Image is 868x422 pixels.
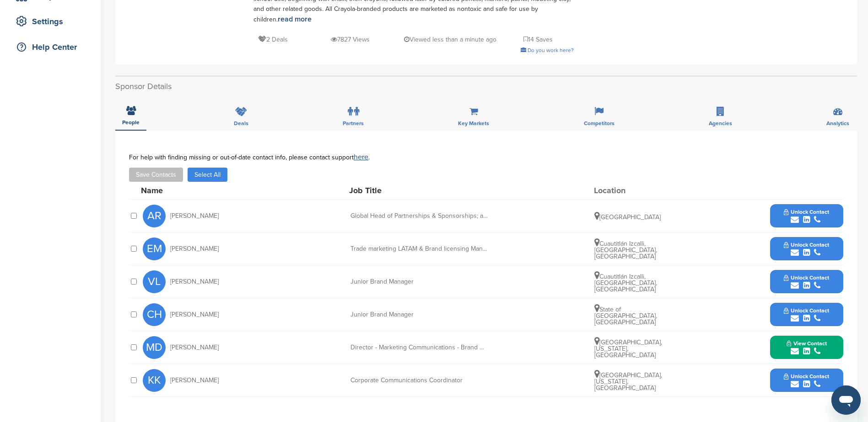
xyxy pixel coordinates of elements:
span: MD [143,336,166,359]
a: read more [278,15,312,24]
div: Settings [14,13,92,30]
a: Settings [9,11,92,32]
span: Unlock Contact [784,209,829,215]
button: Unlock Contact [773,268,840,295]
span: Cuautitlán Izcalli, [GEOGRAPHIC_DATA], [GEOGRAPHIC_DATA] [594,273,657,293]
h2: Sponsor Details [115,80,857,93]
span: People [122,120,140,125]
div: Corporate Communications Coordinator [350,377,488,384]
div: Location [594,186,663,195]
span: [PERSON_NAME] [170,279,219,285]
span: [GEOGRAPHIC_DATA] [594,213,661,221]
span: CH [143,303,166,326]
div: Job Title [349,186,486,195]
span: Deals [234,121,248,126]
a: here [354,153,368,162]
span: Competitors [584,121,615,126]
div: Director - Marketing Communications - Brand Content, Strategy & Activation [350,344,488,351]
span: Unlock Contact [784,373,829,380]
span: Unlock Contact [784,242,829,248]
div: Trade marketing LATAM & Brand licensing Manager [350,246,488,252]
button: Save Contacts [129,168,183,182]
span: [GEOGRAPHIC_DATA], [US_STATE], [GEOGRAPHIC_DATA] [594,371,662,392]
span: View Contact [787,340,827,347]
span: Do you work here? [528,47,574,53]
span: Unlock Contact [784,274,829,281]
button: Unlock Contact [773,202,840,230]
button: Unlock Contact [773,235,840,263]
span: VL [143,270,166,293]
button: View Contact [776,334,838,361]
span: Analytics [826,121,849,126]
span: [PERSON_NAME] [170,311,219,318]
div: Junior Brand Manager [350,311,488,318]
span: [GEOGRAPHIC_DATA], [US_STATE], [GEOGRAPHIC_DATA] [594,338,662,359]
iframe: Button to launch messaging window [831,385,861,415]
span: Unlock Contact [784,307,829,314]
p: 2 Deals [258,34,288,45]
span: [PERSON_NAME] [170,377,219,384]
span: Partners [343,121,364,126]
span: State of [GEOGRAPHIC_DATA], [GEOGRAPHIC_DATA] [594,306,657,326]
span: EM [143,237,166,260]
div: Junior Brand Manager [350,279,488,285]
span: Key Markets [458,121,489,126]
span: KK [143,369,166,392]
div: Name [141,186,242,195]
a: Do you work here? [521,47,574,53]
a: Help Center [9,37,92,58]
div: Help Center [14,39,92,55]
button: Unlock Contact [773,367,840,394]
div: For help with finding missing or out-of-date contact info, please contact support . [129,153,843,161]
button: Select All [188,168,227,182]
p: Viewed less than a minute ago [404,34,496,45]
span: AR [143,205,166,227]
span: Agencies [709,121,732,126]
button: Unlock Contact [773,301,840,328]
span: [PERSON_NAME] [170,344,219,351]
p: 14 Saves [523,34,553,45]
p: 7827 Views [331,34,370,45]
div: Global Head of Partnerships & Sponsorships; and LATAM Licensing [350,213,488,219]
span: [PERSON_NAME] [170,246,219,252]
span: [PERSON_NAME] [170,213,219,219]
span: Cuautitlán Izcalli, [GEOGRAPHIC_DATA], [GEOGRAPHIC_DATA] [594,240,657,260]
